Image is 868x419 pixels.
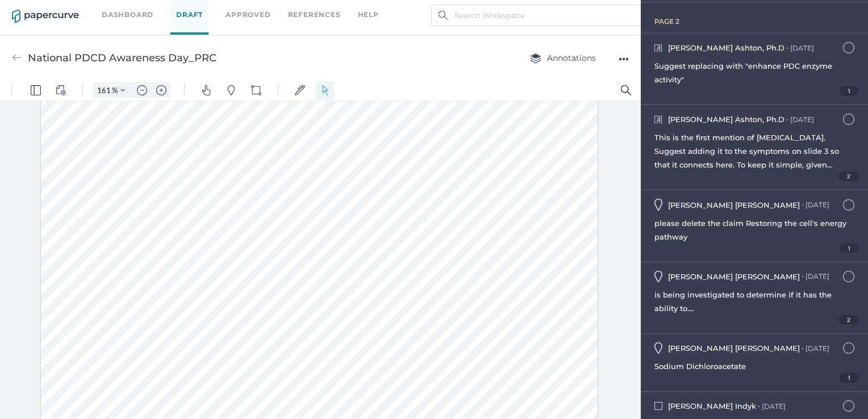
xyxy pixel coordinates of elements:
span: 2 [838,315,859,325]
a: References [288,9,341,21]
button: Zoom Controls [114,2,132,18]
div: page 2 [654,17,868,26]
span: Suggest replacing with "enhance PDC enzyme activity" [654,61,832,84]
span: [PERSON_NAME] Indyk [668,401,756,410]
span: Annotations [530,53,596,63]
span: This is the first mention of [MEDICAL_DATA]. Suggest adding it to the symptoms on slide 3 so that... [654,133,839,196]
span: 2 [838,171,859,181]
div: [DATE] [806,200,829,209]
div: [DATE] [806,344,829,353]
img: icn-comment-not-resolved.7e303350.svg [843,342,854,354]
img: default-viewcontrols.svg [56,5,66,15]
span: [PERSON_NAME] Ashton, Ph.D [668,115,784,124]
img: pindrop-comments.0907555c.svg [654,271,662,282]
button: Shapes [247,1,265,19]
span: [PERSON_NAME] [PERSON_NAME] [668,343,800,353]
button: Panel [27,1,45,19]
div: ● [787,47,788,49]
button: Zoom out [133,2,151,18]
img: icn-comment-not-resolved.7e303350.svg [843,271,854,282]
span: is being investigated to determine if it has the ability to.... [654,290,832,313]
div: [DATE] [806,272,829,280]
img: default-leftsidepanel.svg [31,5,41,15]
img: back-arrow-grey.72011ae3.svg [12,53,22,63]
img: default-minus.svg [137,5,147,15]
img: pindrop-comments.0907555c.svg [654,199,662,210]
img: highlight-comments.5903fe12.svg [654,44,662,52]
img: default-select.svg [320,5,330,15]
span: Sodium Dichloroacetate [654,362,746,371]
span: [PERSON_NAME] Ashton, Ph.D [668,43,784,52]
img: default-sign.svg [295,5,305,15]
img: default-plus.svg [156,5,166,15]
img: chevron.svg [120,8,125,12]
div: ●●● [619,51,629,67]
button: Pins [222,1,240,19]
img: default-pan.svg [201,5,211,15]
div: [DATE] [790,44,814,52]
div: ● [758,405,759,408]
button: View Controls [52,1,70,19]
span: please delete the claim Restoring the cell's energy pathway [654,219,846,241]
img: rectangle-comments.a81c3ef6.svg [654,402,662,410]
div: ● [802,275,803,278]
input: Set zoom [94,5,112,15]
img: icn-comment-not-resolved.7e303350.svg [843,42,854,53]
span: 1 [840,373,859,383]
div: ● [802,203,803,206]
div: ● [787,118,788,121]
div: National PDCD Awareness Day_PRC [28,47,216,69]
img: icn-comment-not-resolved.7e303350.svg [843,114,854,125]
input: Search Workspace [431,5,644,26]
button: Search [617,1,635,19]
img: icn-comment-not-resolved.7e303350.svg [843,199,854,211]
button: Annotations [519,47,607,69]
img: default-pin.svg [226,5,236,15]
img: pindrop-comments.0907555c.svg [654,342,662,354]
span: 1 [840,244,859,253]
button: Select [316,1,334,19]
button: Signatures [291,1,309,19]
img: papercurve-logo-colour.7244d18c.svg [12,10,79,23]
a: Approved [226,9,270,21]
img: default-magnifying-glass.svg [621,5,631,15]
div: help [358,9,379,21]
div: [DATE] [762,402,786,410]
img: shapes-icon.svg [251,5,261,15]
img: annotation-layers.cc6d0e6b.svg [530,53,541,64]
span: [PERSON_NAME] [PERSON_NAME] [668,200,800,209]
span: 1 [840,86,859,96]
a: Dashboard [102,9,153,21]
span: % [112,6,118,15]
div: ● [802,347,803,350]
img: search.bf03fe8b.svg [439,11,448,20]
img: icn-comment-not-resolved.7e303350.svg [843,400,854,412]
button: Pan [197,1,215,19]
img: highlight-comments.5903fe12.svg [654,115,662,124]
span: [PERSON_NAME] [PERSON_NAME] [668,272,800,281]
button: Zoom in [152,2,170,18]
div: [DATE] [790,115,814,124]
